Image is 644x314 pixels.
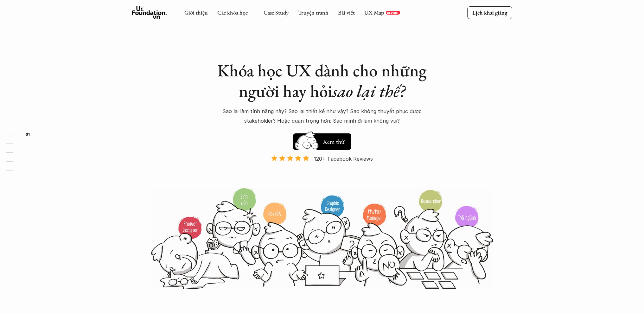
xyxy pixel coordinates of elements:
strong: 01 [26,132,30,136]
em: sao lại thế? [332,80,405,102]
a: Truyện tranh [298,9,328,16]
a: Lịch khai giảng [467,6,512,19]
a: Case Study [264,9,289,16]
a: Bài viết [338,9,355,16]
a: UX Map [364,9,384,16]
p: 120+ Facebook Reviews [314,154,373,163]
a: 120+ Facebook Reviews [266,155,379,187]
a: Xem thử [293,130,351,150]
h5: Xem thử [323,137,345,146]
p: Lịch khai giảng [472,9,507,16]
a: REPORT [386,11,400,15]
p: REPORT [387,11,399,15]
p: Sao lại làm tính năng này? Sao lại thiết kế như vậy? Sao không thuyết phục được stakeholder? Hoặc... [214,106,430,126]
a: Các khóa học [217,9,248,16]
a: 01 [6,130,36,138]
h1: Khóa học UX dành cho những người hay hỏi [211,60,433,101]
a: Giới thiệu [184,9,208,16]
